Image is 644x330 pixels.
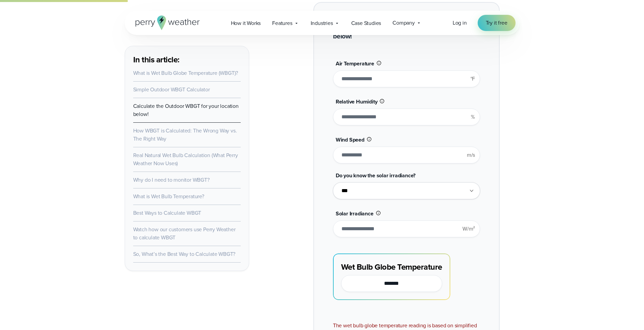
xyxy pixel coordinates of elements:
span: Features [272,19,292,27]
a: So, What’s the Best Way to Calculate WBGT? [133,250,236,258]
span: Company [392,19,415,27]
a: Try it free [478,15,516,31]
a: Simple Outdoor WBGT Calculator [133,86,210,93]
span: Air Temperature [336,60,374,67]
a: How WBGT is Calculated: The Wrong Way vs. The Right Way [133,127,237,143]
a: Why do I need to monitor WBGT? [133,176,210,184]
a: What is Wet Bulb Globe Temperature (WBGT)? [133,69,238,77]
span: Log in [453,19,467,27]
span: Relative Humidity [336,98,378,106]
span: Wind Speed [336,136,364,144]
a: Best Ways to Calculate WBGT [133,209,201,217]
a: Case Studies [345,16,387,30]
a: What is Wet Bulb Temperature? [133,192,204,200]
span: Solar Irradiance [336,210,374,217]
span: How it Works [231,19,261,27]
a: How it Works [225,16,267,30]
a: Real Natural Wet Bulb Calculation (What Perry Weather Now Uses) [133,151,238,167]
a: Calculate the Outdoor WBGT for your location below! [133,102,239,118]
span: Case Studies [351,19,381,27]
span: Try it free [486,19,507,27]
span: Industries [311,19,333,27]
a: Log in [453,19,467,27]
a: Watch how our customers use Perry Weather to calculate WBGT [133,226,236,241]
span: Do you know the solar irradiance? [336,172,415,179]
h3: In this article: [133,54,241,65]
